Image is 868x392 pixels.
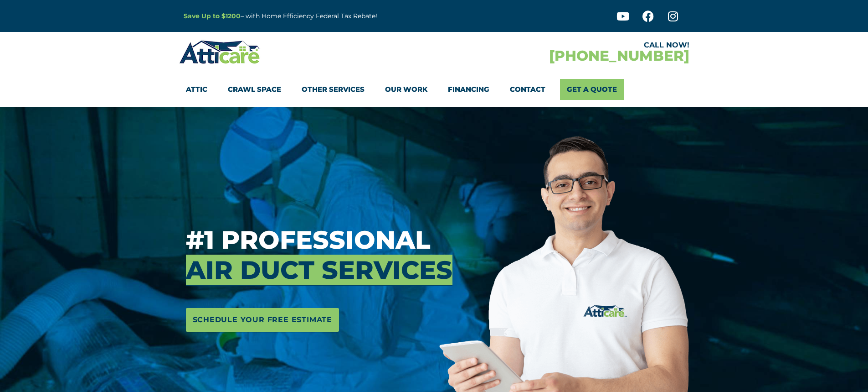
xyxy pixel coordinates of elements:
[560,79,624,100] a: Get A Quote
[184,12,241,20] a: Save Up to $1200
[186,255,452,285] span: Air Duct Services
[434,42,689,49] div: CALL NOW!
[186,79,683,100] nav: Menu
[193,313,333,327] span: Schedule Your Free Estimate
[302,79,365,100] a: Other Services
[510,79,545,100] a: Contact
[448,79,489,100] a: Financing
[186,79,207,100] a: Attic
[228,79,281,100] a: Crawl Space
[385,79,427,100] a: Our Work
[184,11,479,21] p: – with Home Efficiency Federal Tax Rebate!
[186,225,433,285] h3: #1 Professional
[186,308,339,332] a: Schedule Your Free Estimate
